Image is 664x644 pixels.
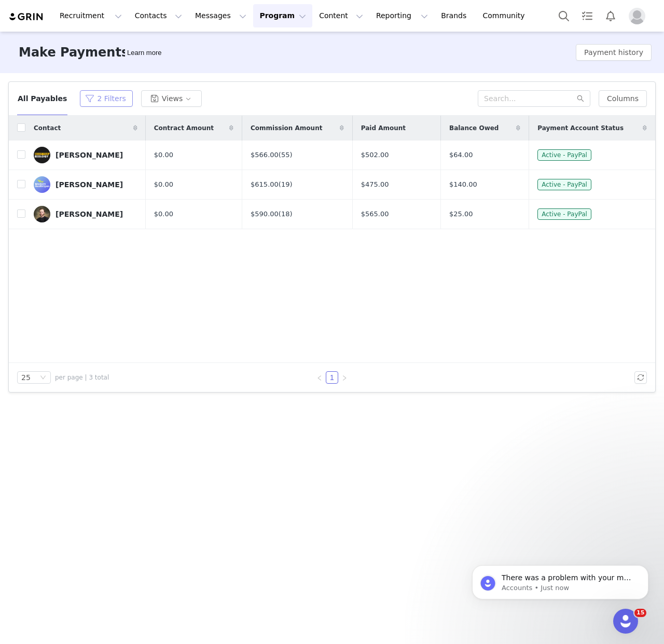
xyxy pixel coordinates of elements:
a: Brands [435,4,476,27]
div: $0.00 [154,179,233,190]
span: 15 [634,609,646,617]
span: There was a problem with your most recent GRIN subscription payment. Hi [PERSON_NAME], Just a qui... [45,30,178,234]
img: grin logo [8,12,45,22]
span: $64.00 [449,150,473,160]
div: $475.00 [361,179,432,190]
div: [PERSON_NAME] [56,210,123,218]
button: Reporting [370,4,434,27]
span: Active - PayPal [537,149,591,161]
button: Contacts [129,4,188,27]
div: $0.00 [154,209,233,219]
button: 2 Filters [80,90,132,107]
button: Columns [599,90,647,107]
div: [PERSON_NAME] [56,151,123,159]
i: icon: right [341,375,348,381]
span: $140.00 [449,179,477,190]
a: (55) [279,151,293,159]
a: (19) [279,180,293,188]
div: $615.00 [251,179,344,190]
iframe: Intercom live chat [613,609,638,634]
img: 54011280-e265-4357-9076-d8d9c7a08317.jpg [34,206,50,222]
button: Notifications [599,4,622,27]
h3: Make Payments [19,43,129,62]
button: Recruitment [53,4,128,27]
div: $566.00 [251,150,344,160]
span: per page | 3 total [55,373,109,382]
a: [PERSON_NAME] [34,206,137,222]
button: Content [313,4,369,27]
div: $565.00 [361,209,432,219]
div: [PERSON_NAME] [56,180,123,189]
a: 1 [326,372,338,383]
a: Community [477,4,536,27]
a: [PERSON_NAME] [34,147,137,163]
li: Next Page [338,371,351,384]
div: $590.00 [251,209,344,219]
a: Tasks [576,4,599,27]
button: Program [253,4,312,27]
a: (18) [279,210,293,218]
button: Profile [622,8,656,24]
span: $25.00 [449,209,473,219]
a: [PERSON_NAME] [34,176,137,193]
div: Tooltip anchor [125,48,163,58]
div: $502.00 [361,150,432,160]
span: Paid Amount [361,123,406,133]
img: placeholder-profile.jpg [629,8,645,24]
div: 25 [21,372,31,383]
span: Contract Amount [154,123,214,133]
button: All Payables [17,90,67,107]
img: cff62edd-87b7-46a6-b22b-f9fdc6ced673.jpg [34,147,50,163]
span: Active - PayPal [537,179,591,190]
img: 03b7611c-2f72-4b04-9448-9b00711dc55d.jpg [34,176,50,193]
button: Search [552,4,575,27]
button: Views [141,90,202,107]
span: Commission Amount [251,123,322,133]
p: Message from Accounts, sent Just now [45,40,179,49]
div: $0.00 [154,150,233,160]
i: icon: search [577,95,584,102]
li: 1 [326,371,338,384]
iframe: Intercom notifications message [457,543,664,616]
span: Balance Owed [449,123,499,133]
i: icon: left [316,375,323,381]
li: Previous Page [313,371,326,384]
button: Messages [189,4,253,27]
button: Payment history [576,44,652,61]
span: Active - PayPal [537,208,591,220]
span: Contact [34,123,61,133]
i: icon: down [40,374,46,382]
span: Payment Account Status [537,123,624,133]
input: Search... [478,90,590,107]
